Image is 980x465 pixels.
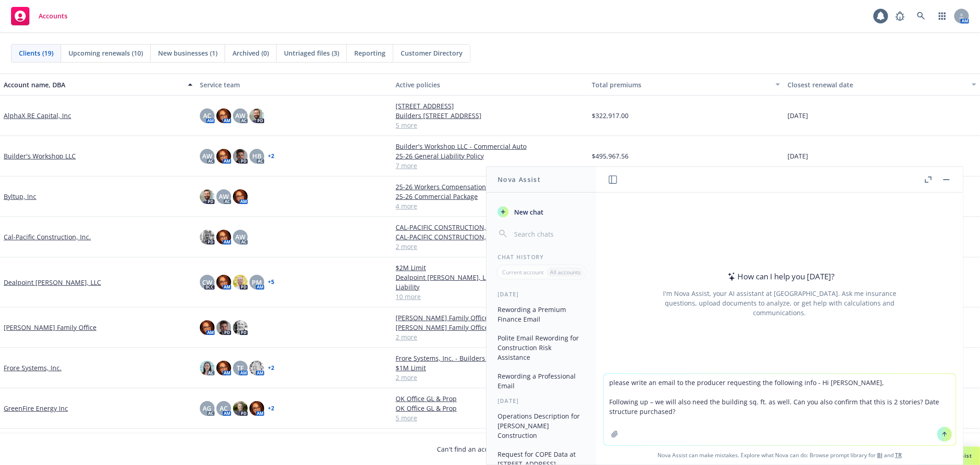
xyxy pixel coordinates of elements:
[895,451,902,459] a: TR
[787,151,808,161] span: [DATE]
[592,111,629,120] span: $322,917.00
[487,290,596,298] div: [DATE]
[604,374,956,445] textarea: please write an email to the producer requesting the following info - Hi [PERSON_NAME], Following...
[249,108,264,123] img: photo
[268,153,274,159] a: + 2
[494,204,589,220] button: New chat
[396,313,584,323] a: [PERSON_NAME] Family Office - Earthquake
[933,7,952,25] a: Switch app
[512,227,585,240] input: Search chats
[4,232,91,242] a: Cal-Pacific Construction, Inc.
[494,302,589,327] button: Rewording a Premium Finance Email
[396,403,584,413] a: OK Office GL & Prop
[249,361,264,375] img: photo
[494,408,589,443] button: Operations Description for [PERSON_NAME] Construction
[7,3,71,29] a: Accounts
[651,289,909,318] div: I'm Nova Assist, your AI assistant at [GEOGRAPHIC_DATA]. Ask me insurance questions, upload docum...
[284,48,339,58] span: Untriaged files (3)
[235,232,245,242] span: AW
[512,207,544,217] span: New chat
[219,192,229,201] span: AW
[233,401,248,416] img: photo
[912,7,930,25] a: Search
[235,111,245,120] span: AW
[396,363,584,373] a: $1M Limit
[68,48,143,58] span: Upcoming renewals (10)
[396,373,584,382] a: 2 more
[216,230,231,244] img: photo
[220,403,228,413] span: AC
[200,320,215,335] img: photo
[600,446,959,465] span: Nova Assist can make mistakes. Explore what Nova can do: Browse prompt library for and
[39,12,68,20] span: Accounts
[396,272,584,292] a: Dealpoint [PERSON_NAME], LLC - General Partnership Liability
[396,192,584,201] a: 25-26 Commercial Package
[252,151,261,161] span: HB
[4,80,182,90] div: Account name, DBA
[877,451,883,459] a: BI
[4,323,96,332] a: [PERSON_NAME] Family Office
[216,149,231,164] img: photo
[891,7,909,25] a: Report a Bug
[396,323,584,332] a: [PERSON_NAME] Family Office - Commercial Umbrella
[252,278,262,287] span: PM
[268,406,274,411] a: + 2
[233,189,248,204] img: photo
[4,403,68,413] a: GreenFire Energy Inc
[200,189,215,204] img: photo
[237,363,244,373] span: TF
[396,201,584,211] a: 4 more
[202,278,212,287] span: CW
[401,48,463,58] span: Customer Directory
[487,253,596,261] div: Chat History
[200,230,215,244] img: photo
[396,101,584,111] a: [STREET_ADDRESS]
[158,48,217,58] span: New businesses (1)
[4,111,71,120] a: AlphaX RE Capital, Inc
[216,108,231,123] img: photo
[268,365,274,371] a: + 2
[354,48,385,58] span: Reporting
[396,263,584,272] a: $2M Limit
[216,361,231,375] img: photo
[233,275,248,289] img: photo
[396,161,584,170] a: 7 more
[498,175,541,184] h1: Nova Assist
[216,275,231,289] img: photo
[396,111,584,120] a: Builders [STREET_ADDRESS]
[787,111,808,120] span: [DATE]
[725,271,835,283] div: How can I help you [DATE]?
[396,120,584,130] a: 5 more
[396,182,584,192] a: 25-26 Workers Compensation
[588,74,784,96] button: Total premiums
[592,80,770,90] div: Total premiums
[396,332,584,342] a: 2 more
[502,268,544,276] p: Current account
[200,361,215,375] img: photo
[396,232,584,242] a: CAL-PACIFIC CONSTRUCTION, INC. - General Liability
[268,279,274,285] a: + 5
[249,401,264,416] img: photo
[203,111,211,120] span: AC
[4,363,62,373] a: Frore Systems, Inc.
[592,151,629,161] span: $495,967.56
[494,330,589,365] button: Polite Email Rewording for Construction Risk Assistance
[4,151,76,161] a: Builder's Workshop LLC
[396,353,584,363] a: Frore Systems, Inc. - Builders Risk / Course of Construction
[396,80,584,90] div: Active policies
[19,48,53,58] span: Clients (19)
[4,278,101,287] a: Dealpoint [PERSON_NAME], LLC
[396,142,584,151] a: Builder's Workshop LLC - Commercial Auto
[203,403,211,413] span: AG
[396,222,584,232] a: CAL-PACIFIC CONSTRUCTION, INC. - Commercial Umbrella
[550,268,581,276] p: All accounts
[392,74,588,96] button: Active policies
[200,80,389,90] div: Service team
[4,192,36,201] a: Byltup, Inc
[232,48,269,58] span: Archived (0)
[202,151,212,161] span: AW
[396,151,584,161] a: 25-26 General Liability Policy
[494,369,589,393] button: Rewording a Professional Email
[396,292,584,301] a: 10 more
